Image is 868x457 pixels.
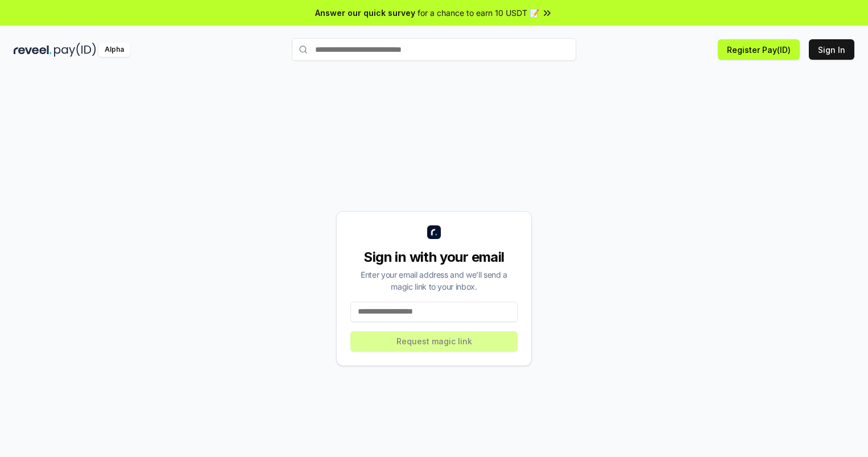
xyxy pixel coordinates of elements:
span: for a chance to earn 10 USDT 📝 [418,7,539,19]
img: pay_id [54,43,96,57]
img: logo_small [427,225,441,239]
span: Answer our quick survey [315,7,415,19]
div: Sign in with your email [350,248,518,266]
div: Enter your email address and we’ll send a magic link to your inbox. [350,269,518,293]
button: Register Pay(ID) [718,39,800,60]
img: reveel_dark [14,43,52,57]
div: Alpha [98,43,130,57]
button: Sign In [809,39,854,60]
